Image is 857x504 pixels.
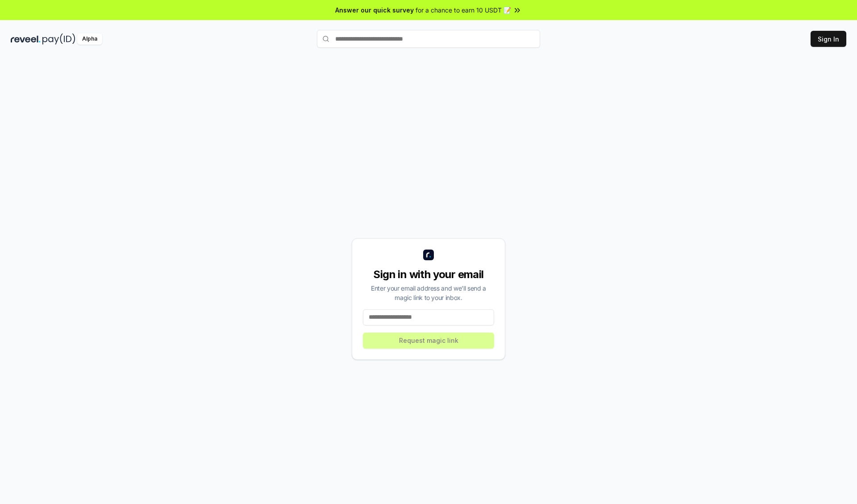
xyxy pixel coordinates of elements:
span: for a chance to earn 10 USDT 📝 [416,5,511,15]
span: Answer our quick survey [335,5,414,15]
div: Sign in with your email [363,267,494,282]
img: pay_id [42,33,75,45]
img: reveel_dark [11,33,41,45]
img: logo_small [423,250,434,260]
div: Enter your email address and we’ll send a magic link to your inbox. [363,283,494,302]
div: Alpha [77,33,102,45]
button: Sign In [811,31,846,47]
